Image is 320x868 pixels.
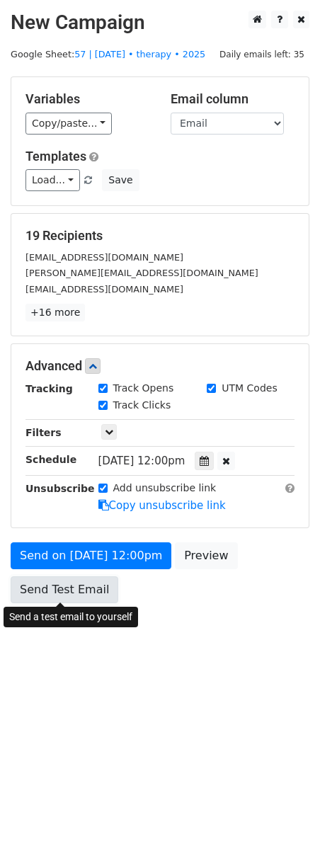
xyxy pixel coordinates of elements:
a: +16 more [25,304,85,321]
a: Load... [25,169,80,191]
h5: Advanced [25,358,295,374]
a: 57 | [DATE] • therapy • 2025 [74,49,205,59]
strong: Schedule [25,454,76,465]
iframe: Chat Widget [249,800,320,868]
a: Send Test Email [11,576,118,603]
a: Daily emails left: 35 [215,49,309,59]
h2: New Campaign [11,11,309,35]
label: UTM Codes [222,381,277,396]
label: Add unsubscribe link [113,481,217,496]
h5: Email column [171,91,295,107]
label: Track Clicks [113,398,171,413]
strong: Tracking [25,383,73,394]
small: [EMAIL_ADDRESS][DOMAIN_NAME] [25,252,183,263]
a: Templates [25,149,86,164]
a: Copy/paste... [25,113,112,135]
a: Send on [DATE] 12:00pm [11,542,171,569]
h5: 19 Recipients [25,228,295,244]
small: Google Sheet: [11,49,205,59]
small: [EMAIL_ADDRESS][DOMAIN_NAME] [25,284,183,295]
a: Preview [175,542,237,569]
strong: Filters [25,427,62,438]
span: [DATE] 12:00pm [98,455,185,467]
a: Copy unsubscribe link [98,499,226,512]
label: Track Opens [113,381,174,396]
strong: Unsubscribe [25,483,95,494]
div: Send a test email to yourself [4,607,138,627]
span: Daily emails left: 35 [215,47,309,62]
button: Save [102,169,139,191]
small: [PERSON_NAME][EMAIL_ADDRESS][DOMAIN_NAME] [25,268,258,278]
h5: Variables [25,91,149,107]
